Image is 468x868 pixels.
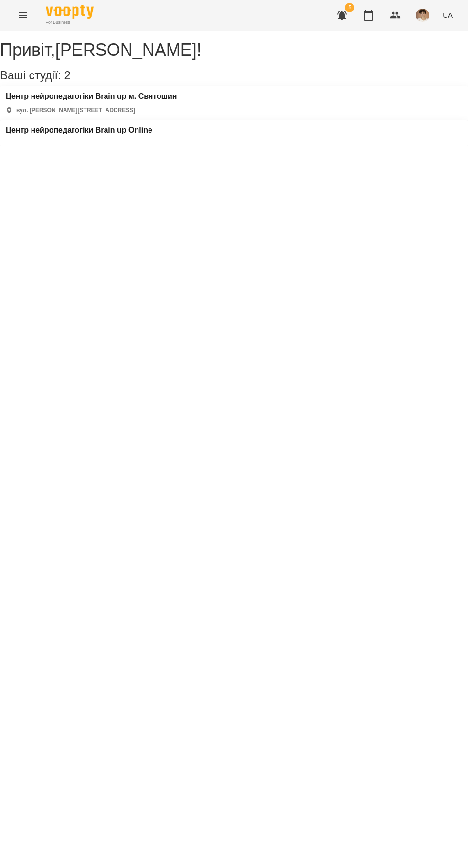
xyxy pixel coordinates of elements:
img: Voopty Logo [46,5,94,19]
span: 2 [64,69,70,82]
span: 5 [345,3,354,12]
a: Центр нейропедагогіки Brain up м. Святошин [6,92,177,101]
button: UA [439,6,457,24]
p: вул. [PERSON_NAME][STREET_ADDRESS] [16,106,135,115]
span: For Business [46,20,94,26]
a: Центр нейропедагогіки Brain up Online [6,126,152,135]
span: UA [443,10,453,20]
button: Menu [11,4,34,27]
img: 31d4c4074aa92923e42354039cbfc10a.jpg [416,9,429,22]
